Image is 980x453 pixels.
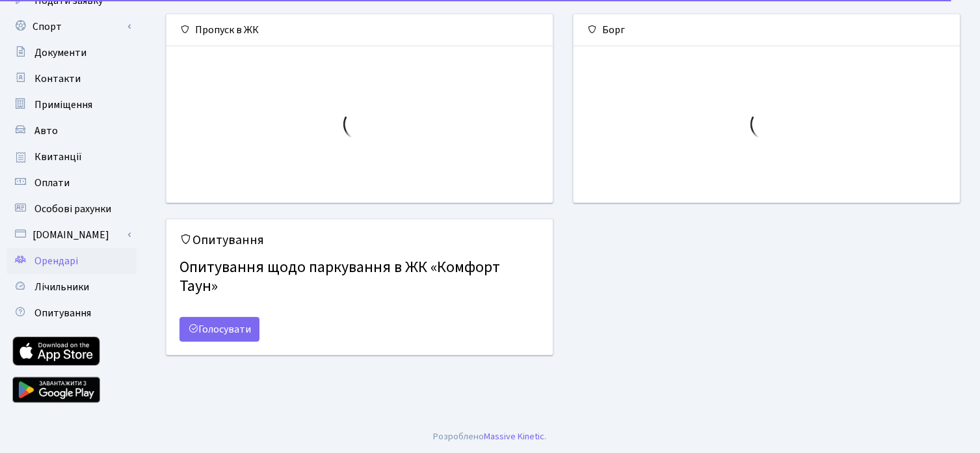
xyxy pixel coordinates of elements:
[7,170,137,196] a: Оплати
[34,98,92,112] span: Приміщення
[484,430,545,443] a: Massive Kinetic
[34,46,86,60] span: Документи
[434,430,484,443] a: Розроблено
[7,222,137,248] a: [DOMAIN_NAME]
[7,300,137,326] a: Опитування
[166,14,553,46] div: Пропуск в ЖК
[7,118,137,144] a: Авто
[7,144,137,170] a: Квитанції
[34,176,70,190] span: Оплати
[34,254,78,268] span: Орендарі
[7,248,137,274] a: Орендарі
[7,66,137,92] a: Контакти
[34,150,82,164] span: Квитанції
[34,306,91,320] span: Опитування
[34,202,111,216] span: Особові рахунки
[179,232,540,248] h5: Опитування
[34,72,81,86] span: Контакти
[179,253,540,301] h4: Опитування щодо паркування в ЖК «Комфорт Таун»
[34,280,89,294] span: Лічильники
[34,124,58,138] span: Авто
[434,430,547,444] div: .
[7,40,137,66] a: Документи
[7,274,137,300] a: Лічильники
[7,14,137,40] a: Спорт
[574,14,960,46] div: Борг
[7,196,137,222] a: Особові рахунки
[179,317,259,342] a: Голосувати
[7,92,137,118] a: Приміщення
